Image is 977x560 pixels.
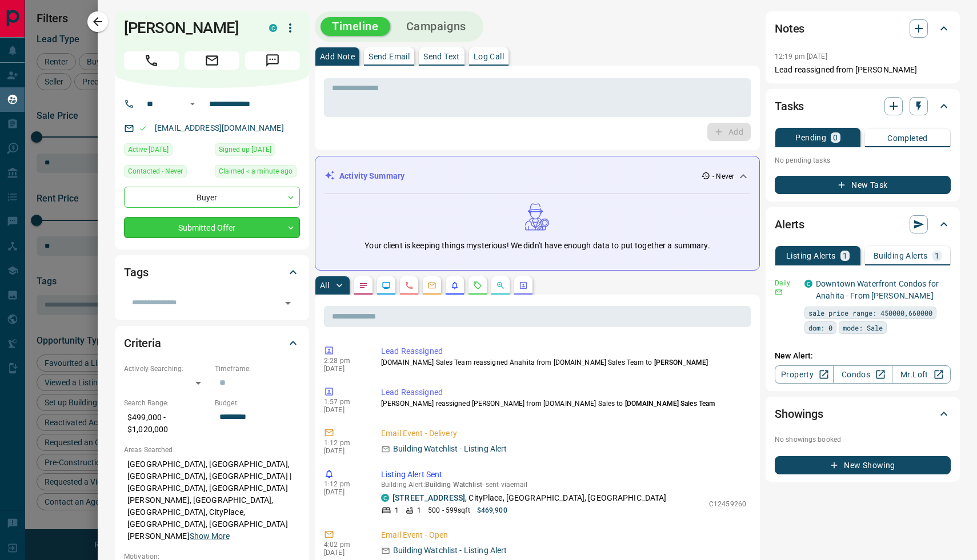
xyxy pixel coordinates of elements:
button: Campaigns [395,17,478,36]
a: [EMAIL_ADDRESS][DOMAIN_NAME] [155,123,284,132]
span: Email [185,51,239,70]
p: C12459260 [709,499,746,509]
p: [GEOGRAPHIC_DATA], [GEOGRAPHIC_DATA], [GEOGRAPHIC_DATA], [GEOGRAPHIC_DATA] | [GEOGRAPHIC_DATA], [... [124,455,300,546]
span: sale price range: 450000,660000 [808,307,932,319]
svg: Emails [427,281,437,290]
span: Building Watchlist [425,481,482,489]
span: Contacted - Never [128,166,183,177]
p: New Alert: [775,350,951,362]
p: $499,000 - $1,020,000 [124,408,209,439]
div: Buyer [124,187,300,208]
p: Search Range: [124,398,209,408]
h2: Showings [775,405,823,423]
p: Lead reassigned from [PERSON_NAME] [775,64,951,76]
svg: Opportunities [496,281,505,290]
svg: Calls [405,281,414,290]
p: 0 [833,134,838,142]
a: [STREET_ADDRESS] [393,493,465,502]
button: New Showing [775,456,951,474]
span: Message [245,51,300,70]
div: Criteria [124,329,300,357]
p: No pending tasks [775,152,951,169]
h2: Alerts [775,215,804,233]
h2: Criteria [124,334,161,352]
span: Active [DATE] [128,144,169,155]
p: Actively Searching: [124,364,209,374]
span: Signed up [DATE] [219,144,271,155]
div: Alerts [775,211,951,238]
span: dom: 0 [808,322,832,333]
p: Building Watchlist - Listing Alert [393,545,507,557]
p: Email Event - Open [381,529,746,541]
h1: [PERSON_NAME] [124,19,252,37]
p: No showings booked [775,434,951,445]
button: Timeline [321,17,390,36]
span: [PERSON_NAME] [654,358,708,366]
p: Building Alerts [874,252,928,260]
p: [PERSON_NAME] reassigned [PERSON_NAME] from [DOMAIN_NAME] Sales to [381,398,746,409]
div: Tags [124,259,300,286]
p: Add Note [320,53,355,61]
h2: Notes [775,19,804,38]
p: Building Alert : - sent via email [381,481,746,489]
svg: Agent Actions [519,281,528,290]
div: Notes [775,15,951,42]
svg: Notes [359,281,368,290]
p: Send Email [369,53,410,61]
p: Activity Summary [339,170,405,182]
p: 1 [935,252,939,260]
p: All [320,281,329,289]
h2: Tags [124,263,148,281]
p: [DATE] [324,406,364,414]
svg: Listing Alerts [450,281,459,290]
p: Completed [887,134,928,142]
div: Activity Summary- Never [325,166,750,187]
p: Send Text [423,53,460,61]
div: Submitted Offer [124,217,300,238]
div: Tue Oct 14 2025 [215,165,300,181]
p: Daily [775,278,798,288]
button: New Task [775,176,951,194]
p: Budget: [215,398,300,408]
p: Email Event - Delivery [381,428,746,440]
span: mode: Sale [843,322,883,333]
p: [DATE] [324,549,364,557]
p: 4:02 pm [324,541,364,549]
div: Showings [775,400,951,428]
p: $469,900 [477,505,507,515]
div: condos.ca [804,280,812,288]
button: Open [280,295,296,311]
p: Log Call [474,53,504,61]
div: condos.ca [381,494,389,502]
button: Show More [190,530,230,542]
a: Mr.Loft [892,365,951,384]
div: Wed Sep 12 2018 [215,143,300,159]
button: Open [186,97,199,111]
p: 1:12 pm [324,480,364,488]
p: [DATE] [324,447,364,455]
svg: Lead Browsing Activity [382,281,391,290]
p: 2:28 pm [324,357,364,365]
p: Your client is keeping things mysterious! We didn't have enough data to put together a summary. [365,240,710,252]
p: 1:57 pm [324,398,364,406]
a: Property [775,365,834,384]
p: 1 [843,252,847,260]
p: Lead Reassigned [381,345,746,357]
svg: Requests [473,281,482,290]
a: Downtown Waterfront Condos for Anahita - From [PERSON_NAME] [816,279,939,300]
div: Tasks [775,92,951,120]
svg: Email [775,288,783,296]
svg: Email Valid [139,124,147,132]
span: Claimed < a minute ago [219,166,293,177]
p: 1 [417,505,421,515]
a: Condos [833,365,892,384]
p: 1:12 pm [324,439,364,447]
p: Timeframe: [215,364,300,374]
p: Listing Alerts [786,252,836,260]
div: Fri Oct 10 2025 [124,143,209,159]
span: Call [124,51,179,70]
p: [DOMAIN_NAME] Sales Team reassigned Anahita from [DOMAIN_NAME] Sales Team to [381,357,746,368]
p: Building Watchlist - Listing Alert [393,443,507,455]
p: , CityPlace, [GEOGRAPHIC_DATA], [GEOGRAPHIC_DATA] [393,492,667,504]
p: 12:19 pm [DATE] [775,53,827,61]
